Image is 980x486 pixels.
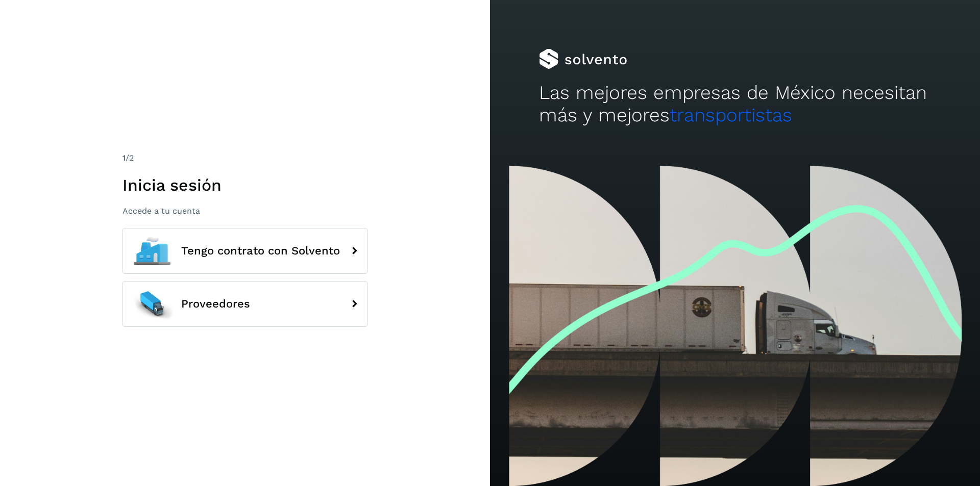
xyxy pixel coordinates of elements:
div: /2 [122,152,367,164]
span: Proveedores [181,298,250,310]
span: transportistas [670,104,792,126]
p: Accede a tu cuenta [122,206,367,216]
button: Proveedores [122,281,367,327]
button: Tengo contrato con Solvento [122,228,367,274]
h1: Inicia sesión [122,175,367,195]
span: 1 [122,153,126,163]
span: Tengo contrato con Solvento [181,245,340,257]
h2: Las mejores empresas de México necesitan más y mejores [539,82,931,127]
